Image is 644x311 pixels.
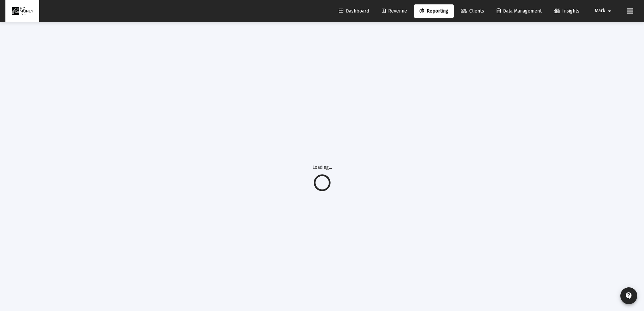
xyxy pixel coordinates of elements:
[549,4,585,18] a: Insights
[376,4,412,18] a: Revenue
[455,4,490,18] a: Clients
[382,8,407,14] span: Revenue
[554,8,579,14] span: Insights
[461,8,484,14] span: Clients
[587,4,622,18] button: Mark
[414,4,454,18] a: Reporting
[333,4,375,18] a: Dashboard
[625,292,633,300] mat-icon: contact_support
[595,8,605,14] span: Mark
[491,4,547,18] a: Data Management
[420,8,448,14] span: Reporting
[497,8,542,14] span: Data Management
[605,4,614,18] mat-icon: arrow_drop_down
[10,4,34,18] img: Dashboard
[339,8,369,14] span: Dashboard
